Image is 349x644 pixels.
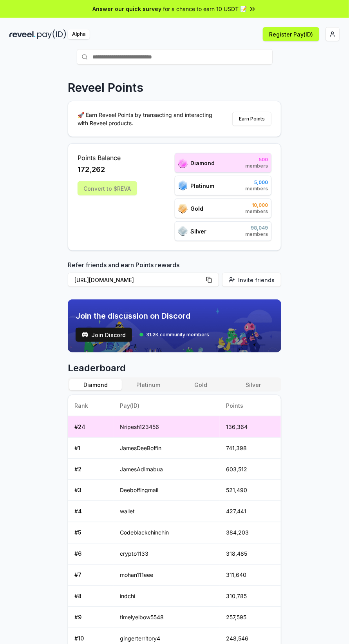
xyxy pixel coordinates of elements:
[220,501,281,522] td: 427,441
[245,186,268,192] span: members
[232,112,271,126] button: Earn Points
[68,362,281,374] span: Leaderboard
[245,163,268,169] span: members
[68,501,114,522] td: # 4
[68,416,114,438] td: # 24
[114,501,220,522] td: wallet
[114,459,220,480] td: JamesAdimabua
[220,522,281,544] td: 384,203
[78,153,137,162] span: Points Balance
[178,226,188,236] img: ranks_icon
[76,310,209,321] span: Join the discussion on Discord
[191,204,204,213] span: Gold
[114,586,220,607] td: indchi
[227,379,280,390] button: Silver
[76,328,132,342] a: testJoin Discord
[245,208,268,215] span: members
[78,164,105,175] span: 172,262
[245,202,268,208] span: 10,000
[82,332,88,338] img: test
[122,379,174,390] button: Platinum
[68,607,114,628] td: # 9
[68,299,281,352] img: discord_banner
[220,480,281,501] td: 521,490
[175,379,227,390] button: Gold
[220,607,281,628] td: 257,595
[220,438,281,459] td: 741,398
[220,459,281,480] td: 603,512
[178,181,188,191] img: ranks_icon
[245,157,268,163] span: 500
[220,416,281,438] td: 136,364
[114,544,220,565] td: crypto1133
[114,416,220,438] td: Nripesh123456
[114,565,220,586] td: mohan111eee
[245,179,268,186] span: 5,000
[68,29,90,39] div: Alpha
[37,29,66,39] img: pay_id
[68,260,281,290] div: Refer friends and earn Points rewards
[220,544,281,565] td: 318,485
[69,379,122,390] button: Diamond
[93,5,162,13] span: Answer our quick survey
[245,225,268,231] span: 98,049
[191,227,207,235] span: Silver
[114,480,220,501] td: Deeboffingmail
[68,273,219,287] button: [URL][DOMAIN_NAME]
[68,544,114,565] td: # 6
[68,459,114,480] td: # 2
[114,607,220,628] td: timelyelbow5548
[76,328,132,342] button: Join Discord
[68,395,114,416] th: Rank
[68,480,114,501] td: # 3
[68,586,114,607] td: # 8
[222,273,281,287] button: Invite friends
[114,438,220,459] td: JamesDeeBoffin
[178,158,188,168] img: ranks_icon
[163,5,247,13] span: for a chance to earn 10 USDT 📝
[114,522,220,544] td: Codeblackchinchin
[220,565,281,586] td: 311,640
[78,111,219,127] p: 🚀 Earn Reveel Points by transacting and interacting with Reveel products.
[245,231,268,237] span: members
[68,522,114,544] td: # 5
[191,159,215,167] span: Diamond
[263,27,319,41] button: Register Pay(ID)
[68,438,114,459] td: # 1
[114,395,220,416] th: Pay(ID)
[238,276,275,284] span: Invite friends
[146,332,209,338] span: 31.2K community members
[91,331,126,339] span: Join Discord
[220,395,281,416] th: Points
[220,586,281,607] td: 310,785
[68,80,143,95] p: Reveel Points
[68,565,114,586] td: # 7
[191,182,215,190] span: Platinum
[9,29,36,39] img: reveel_dark
[178,204,188,213] img: ranks_icon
